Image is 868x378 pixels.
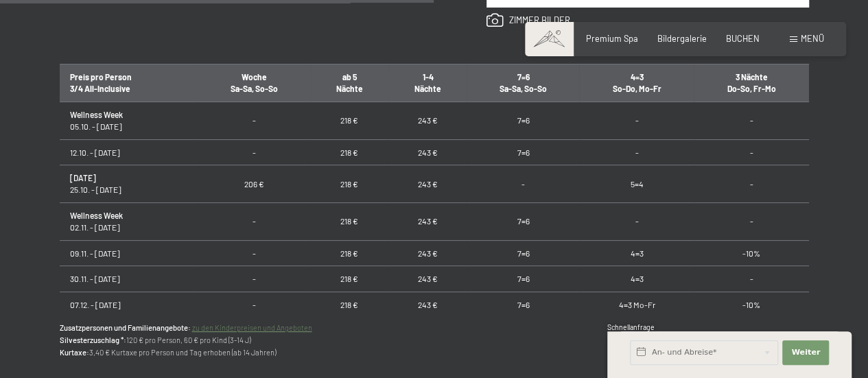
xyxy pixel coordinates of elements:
[60,266,198,292] td: 30.11. - [DATE]
[198,203,310,241] td: -
[586,33,638,44] a: Premium Spa
[60,348,89,357] strong: Kurtaxe:
[579,139,694,165] td: -
[60,139,198,165] td: 12.10. - [DATE]
[70,173,96,182] strong: [DATE]
[579,64,694,102] th: 4=3 So-Do, Mo-Fr
[694,165,808,203] td: -
[70,110,123,119] strong: Wellness Week
[198,165,310,203] td: 206 €
[726,33,760,44] a: BUCHEN
[791,347,820,358] span: Weiter
[70,211,123,220] strong: Wellness Week
[694,64,808,102] th: 3 Nächte Do-So, Fr-Mo
[694,292,808,318] td: -10%
[60,102,198,140] td: 05.10. - [DATE]
[467,165,579,203] td: -
[60,292,198,318] td: 07.12. - [DATE]
[467,102,579,140] td: 7=6
[579,292,694,318] td: 4=3 Mo-Fr
[467,240,579,266] td: 7=6
[198,266,310,292] td: -
[388,64,467,102] th: 1-4 Nächte
[192,323,312,332] a: zu den Kinderpreisen und Angeboten
[310,102,388,140] td: 218 €
[198,292,310,318] td: -
[310,240,388,266] td: 218 €
[60,203,198,241] td: 02.11. - [DATE]
[694,102,808,140] td: -
[467,139,579,165] td: 7=6
[694,266,808,292] td: -
[310,203,388,241] td: 218 €
[388,165,467,203] td: 243 €
[198,102,310,140] td: -
[60,335,126,344] strong: Silvesterzuschlag *:
[579,266,694,292] td: 4=3
[657,33,707,44] a: Bildergalerie
[60,240,198,266] td: 09.11. - [DATE]
[388,139,467,165] td: 243 €
[467,292,579,318] td: 7=6
[388,203,467,241] td: 243 €
[310,165,388,203] td: 218 €
[388,292,467,318] td: 243 €
[694,139,808,165] td: -
[60,64,198,102] th: Preis pro Person 3/4 All-Inclusive
[388,102,467,140] td: 243 €
[310,64,388,102] th: ab 5 Nächte
[198,240,310,266] td: -
[579,203,694,241] td: -
[310,292,388,318] td: 218 €
[801,33,824,44] span: Menü
[198,64,310,102] th: Woche Sa-Sa, So-So
[782,340,829,365] button: Weiter
[579,165,694,203] td: 5=4
[310,139,388,165] td: 218 €
[467,266,579,292] td: 7=6
[579,240,694,266] td: 4=3
[467,203,579,241] td: 7=6
[467,64,579,102] th: 7=6 Sa-Sa, So-So
[694,203,808,241] td: -
[60,323,191,332] strong: Zusatzpersonen und Familienangebote:
[694,240,808,266] td: -10%
[579,102,694,140] td: -
[388,266,467,292] td: 243 €
[388,240,467,266] td: 243 €
[198,139,310,165] td: -
[60,165,198,203] td: 25.10. - [DATE]
[310,266,388,292] td: 218 €
[60,322,809,359] p: 120 € pro Person, 60 € pro Kind (3-14 J) 3,40 € Kurtaxe pro Person und Tag erhoben (ab 14 Jahren)
[607,323,655,331] span: Schnellanfrage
